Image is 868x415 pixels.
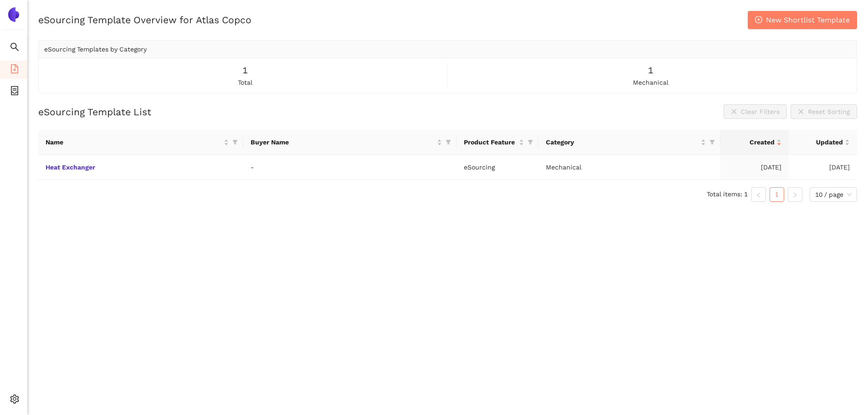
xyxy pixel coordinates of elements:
[724,104,787,119] button: closeClear Filters
[789,155,857,180] td: [DATE]
[457,130,539,155] th: this column's title is Product Feature,this column is sortable
[748,11,857,29] button: plus-circleNew Shortlist Template
[38,130,243,155] th: this column's title is Name,this column is sortable
[546,137,699,147] span: Category
[251,137,436,147] span: Buyer Name
[815,188,852,201] span: 10 / page
[526,135,535,149] span: filter
[10,39,19,57] span: search
[242,63,248,77] span: 1
[708,135,717,149] span: filter
[539,155,720,180] td: Mechanical
[810,187,857,202] div: Page Size
[10,83,19,101] span: container
[46,137,222,147] span: Name
[789,130,857,155] th: this column's title is Updated,this column is sortable
[796,137,843,147] span: Updated
[457,155,539,180] td: eSourcing
[243,155,457,180] td: -
[709,139,715,145] span: filter
[791,104,857,119] button: closeReset Sorting
[44,46,147,53] span: eSourcing Templates by Category
[243,130,457,155] th: this column's title is Buyer Name,this column is sortable
[10,391,19,410] span: setting
[770,187,784,202] li: 1
[464,137,517,147] span: Product Feature
[720,155,789,180] td: [DATE]
[528,139,533,145] span: filter
[38,13,252,26] h2: eSourcing Template Overview for Atlas Copco
[38,105,151,118] h2: eSourcing Template List
[648,63,653,77] span: 1
[539,130,720,155] th: this column's title is Category,this column is sortable
[751,187,766,202] button: left
[751,187,766,202] li: Previous Page
[770,188,784,201] a: 1
[231,135,240,149] span: filter
[788,187,802,202] li: Next Page
[444,135,453,149] span: filter
[232,139,238,145] span: filter
[728,137,775,147] span: Created
[446,139,451,145] span: filter
[788,187,802,202] button: right
[633,77,668,87] span: mechanical
[755,16,762,25] span: plus-circle
[6,7,21,22] img: Logo
[756,192,761,198] span: left
[238,77,252,87] span: total
[10,61,19,79] span: file-add
[766,14,850,26] span: New Shortlist Template
[792,192,798,198] span: right
[707,187,748,202] li: Total items: 1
